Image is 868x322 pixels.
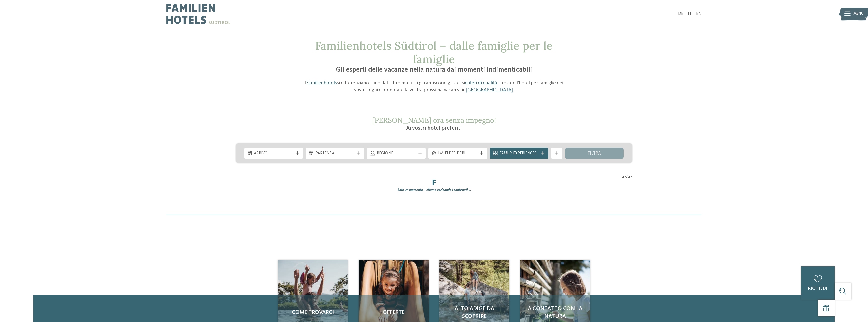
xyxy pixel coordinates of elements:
p: I si differenziano l’uno dall’altro ma tutti garantiscono gli stessi . Trovate l’hotel per famigl... [302,80,567,94]
span: Ai vostri hotel preferiti [406,125,462,131]
span: [PERSON_NAME] ora senza impegno! [372,116,496,125]
a: IT [688,12,692,16]
span: Partenza [316,151,355,156]
span: Regione [377,151,416,156]
span: Alto Adige da scoprire [445,305,504,320]
span: Offerte [364,309,423,316]
span: A contatto con la natura [526,305,585,320]
div: Solo un momento – stiamo caricando i contenuti … [232,188,636,192]
span: Menu [853,11,864,17]
a: [GEOGRAPHIC_DATA] [466,88,513,93]
a: criteri di qualità [465,81,497,86]
span: Come trovarci [283,309,342,316]
a: richiedi [801,266,835,300]
a: EN [696,12,702,16]
span: Family Experiences [500,151,539,156]
span: Gli esperti delle vacanze nella natura dai momenti indimenticabili [336,66,532,73]
a: Familienhotels [306,81,337,86]
span: Arrivo [254,151,293,156]
a: DE [678,12,684,16]
span: I miei desideri [438,151,477,156]
span: 27 [622,174,626,180]
span: 27 [628,174,632,180]
span: richiedi [808,286,827,291]
span: / [626,174,628,180]
span: Familienhotels Südtirol – dalle famiglie per le famiglie [315,39,553,66]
